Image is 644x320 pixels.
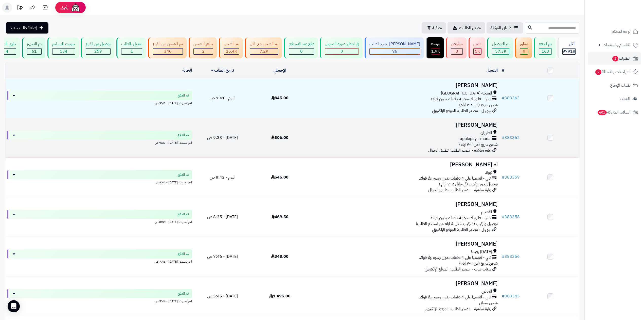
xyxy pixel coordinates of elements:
span: الطلبات [612,55,631,62]
span: 545.00 [271,174,289,180]
div: تم الشحن [224,41,239,47]
span: # [502,135,505,141]
div: 0 [520,49,528,54]
a: [PERSON_NAME] تجهيز الطلب 96 [364,37,425,58]
a: تاريخ الطلب [211,67,234,73]
div: 61 [27,49,41,54]
span: 0 [300,48,303,54]
span: 601 [597,110,607,116]
span: الأقسام والمنتجات [603,41,631,49]
a: الكل97918 [557,37,580,58]
a: طلباتي المُوكلة [487,22,523,34]
a: تم التوصيل 57.3K [486,37,514,58]
a: #383358 [502,214,520,220]
span: العملاء [620,95,630,102]
h3: [PERSON_NAME] [311,122,498,128]
span: جوجل - مصدر الطلب: الموقع الإلكتروني [432,227,491,233]
div: Open Intercom Messenger [8,300,20,312]
img: ai-face.png [70,3,81,13]
span: [DATE] - 7:46 ص [207,253,238,260]
span: # [502,174,505,180]
span: تمارا - فاتورتك حتى 4 دفعات بدون فوائد [430,215,491,221]
span: 1.9K [431,48,440,54]
span: شحن سريع (من ٢-٧ ايام) [459,102,498,108]
div: تم الدفع [539,41,552,47]
span: 25.4K [226,48,237,54]
a: خرجت للتسليم 134 [46,37,80,58]
span: 0 [341,48,343,54]
a: #383363 [502,95,520,101]
span: تم الدفع [178,212,189,217]
h3: ام [PERSON_NAME] [311,162,498,168]
a: في انتظار صورة التحويل 0 [319,37,364,58]
div: 340 [153,49,183,54]
span: تم الدفع [178,291,189,296]
a: دفع عند الاستلام 0 [283,37,319,58]
span: 0 [456,48,458,54]
span: شحن مجاني [479,300,498,306]
span: توصيل وتركيب (التركيب خلال 4 ايام من استلام الطلب) [416,221,498,227]
span: زيارة مباشرة - مصدر الطلب: تطبيق الجوال [428,147,491,153]
span: 5K [475,48,480,54]
div: خرجت للتسليم [52,41,75,47]
span: 1,495.00 [269,293,291,299]
span: شحن سريع (من ٢-٧ ايام) [459,260,498,266]
span: 0 [523,48,525,54]
a: #383356 [502,253,520,260]
span: توصيل بدون تركيب (في خلال 2-7 ايام ) [439,181,498,187]
span: # [502,253,505,260]
a: توصيل من الفرع 259 [80,37,115,58]
h3: [PERSON_NAME] [311,281,498,286]
span: الظهران [480,130,492,136]
div: تم الشحن من الفرع [153,41,183,47]
div: 259 [86,49,110,54]
a: الإجمالي [274,67,286,73]
span: 259 [94,48,102,54]
div: [PERSON_NAME] تجهيز الطلب [369,41,420,47]
h3: [PERSON_NAME] [311,201,498,207]
span: تابي - قسّمها على 4 دفعات بدون رسوم ولا فوائد [419,294,491,300]
a: تم الشحن من الفرع 340 [147,37,188,58]
span: جوجل - مصدر الطلب: الموقع الإلكتروني [432,108,491,114]
span: اليوم - 8:42 ص [210,174,236,180]
span: [DATE] - 5:45 ص [207,293,238,299]
span: 469.50 [271,214,289,220]
a: #383345 [502,293,520,299]
a: طلبات الإرجاع [588,79,641,91]
span: طلبات الإرجاع [610,82,631,89]
div: 2 [194,49,213,54]
a: العميل [487,67,498,73]
span: زيارة مباشرة - مصدر الطلب: الموقع الإلكتروني [425,306,491,312]
span: تصدير الطلبات [459,25,481,31]
div: اخر تحديث: [DATE] - 7:46 ص [7,259,192,264]
span: [DATE] - 8:35 ص [207,214,238,220]
a: # [502,67,504,73]
span: 4 [6,48,8,54]
a: معلق 0 [514,37,533,58]
div: ملغي [473,41,481,47]
span: 845.00 [271,95,289,101]
div: 0 [289,49,314,54]
span: [DATE] - 9:33 ص [207,135,238,141]
span: سناب شات - مصدر الطلب: الموقع الإلكتروني [425,266,491,272]
div: تم التجهيز [27,41,42,47]
a: مرتجع 1.9K [425,37,445,58]
div: اخر تحديث: [DATE] - 9:41 ص [7,100,192,105]
a: تم الدفع 163 [533,37,557,58]
div: مرفوض [451,41,463,47]
div: مرتجع [431,41,440,47]
span: 2 [612,56,619,62]
span: المدينة [GEOGRAPHIC_DATA] [441,90,492,96]
a: تم التجهيز 61 [21,37,46,58]
a: السلات المتروكة601 [588,106,641,118]
span: 340 [164,48,172,54]
div: تم التوصيل [492,41,509,47]
span: تمارا - فاتورتك حتى 4 دفعات بدون فوائد [430,96,491,102]
div: توصيل من الفرع [86,41,111,47]
div: 163 [539,49,551,54]
a: تم الشحن مع ناقل 7.2K [244,37,283,58]
div: 5021 [474,49,481,54]
a: #383362 [502,135,520,141]
span: تابي - قسّمها على 4 دفعات بدون رسوم ولا فوائد [419,255,491,261]
span: شحن سريع (من ٢-٧ ايام) [459,141,498,148]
